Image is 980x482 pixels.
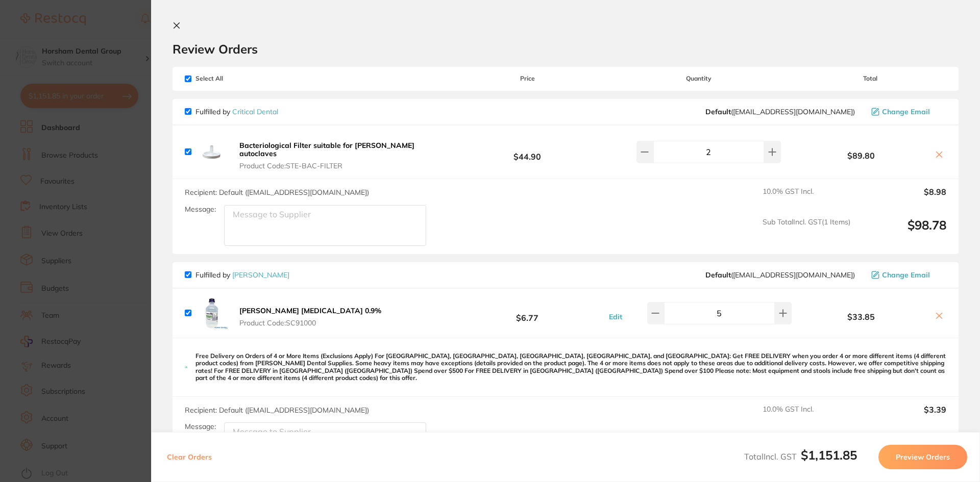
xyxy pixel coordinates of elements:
[232,107,278,116] a: Critical Dental
[801,447,857,463] b: $1,151.85
[185,75,287,82] span: Select All
[859,405,946,427] output: $3.39
[794,312,928,321] b: $33.85
[859,187,946,210] output: $8.98
[705,271,855,279] span: save@adamdental.com.au
[451,142,603,161] b: $44.90
[882,108,930,116] span: Change Email
[794,151,928,160] b: $89.80
[195,352,946,382] p: Free Delivery on Orders of 4 or More Items (Exclusions Apply) For [GEOGRAPHIC_DATA], [GEOGRAPHIC_...
[195,271,289,279] p: Fulfilled by
[705,107,731,116] b: Default
[451,303,603,322] b: $6.77
[859,218,946,246] output: $98.78
[878,445,967,469] button: Preview Orders
[606,312,625,321] button: Edit
[868,270,946,280] button: Change Email
[744,451,857,462] span: Total Incl. GST
[794,75,946,82] span: Total
[763,218,850,246] span: Sub Total Incl. GST ( 1 Items)
[236,306,384,327] button: [PERSON_NAME] [MEDICAL_DATA] 0.9% Product Code:SC91000
[239,306,381,315] b: [PERSON_NAME] [MEDICAL_DATA] 0.9%
[195,297,228,329] img: NHliNXVyaQ
[763,187,850,210] span: 10.0 % GST Incl.
[239,319,381,327] span: Product Code: SC91000
[173,41,959,57] h2: Review Orders
[185,205,216,214] label: Message:
[763,405,850,427] span: 10.0 % GST Incl.
[185,188,369,197] span: Recipient: Default ( [EMAIL_ADDRESS][DOMAIN_NAME] )
[185,405,369,415] span: Recipient: Default ( [EMAIL_ADDRESS][DOMAIN_NAME] )
[164,445,215,469] button: Clear Orders
[882,271,930,279] span: Change Email
[232,270,289,280] a: [PERSON_NAME]
[705,270,731,280] b: Default
[185,422,216,431] label: Message:
[236,141,451,170] button: Bacteriological Filter suitable for [PERSON_NAME] autoclaves Product Code:STE-BAC-FILTER
[195,108,278,116] p: Fulfilled by
[868,107,946,116] button: Change Email
[239,141,414,158] b: Bacteriological Filter suitable for [PERSON_NAME] autoclaves
[451,75,603,82] span: Price
[239,162,448,170] span: Product Code: STE-BAC-FILTER
[705,108,855,116] span: info@criticaldental.com.au
[195,136,228,168] img: eDBjMWloMA
[604,75,794,82] span: Quantity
